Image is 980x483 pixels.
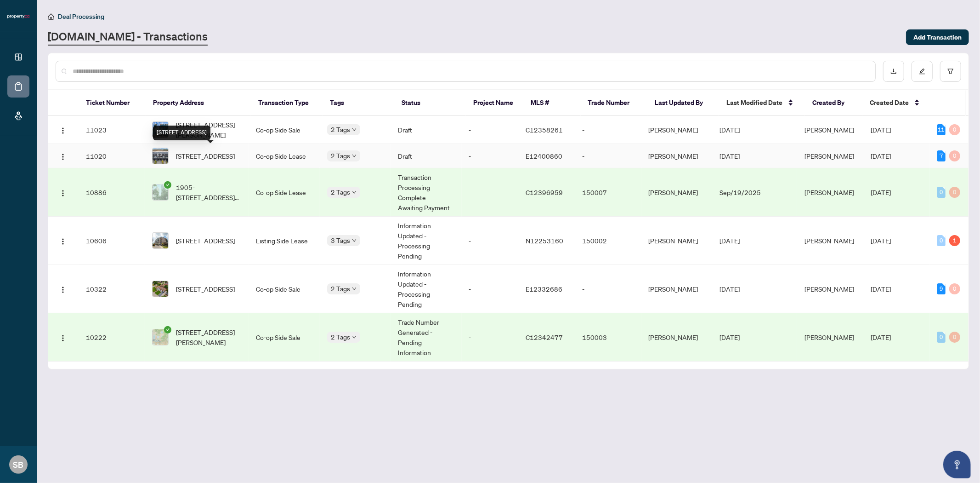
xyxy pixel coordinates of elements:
[641,168,712,217] td: [PERSON_NAME]
[153,281,168,297] img: thumbnail-img
[949,283,960,294] div: 0
[719,90,805,116] th: Last Modified Date
[249,144,319,168] td: Co-op Side Lease
[804,285,854,293] span: [PERSON_NAME]
[59,286,67,293] img: Logo
[719,188,761,196] span: Sep/19/2025
[804,333,854,341] span: [PERSON_NAME]
[943,451,971,478] button: Open asap
[575,217,641,265] td: 150002
[804,152,854,160] span: [PERSON_NAME]
[153,184,168,200] img: thumbnail-img
[641,217,712,265] td: [PERSON_NAME]
[79,90,146,116] th: Ticket Number
[176,120,241,140] span: [STREET_ADDRESS][PERSON_NAME]
[871,236,891,245] span: [DATE]
[59,334,67,342] img: Logo
[526,285,562,293] span: E12332686
[48,13,54,20] span: home
[79,313,145,362] td: 10222
[249,116,319,144] td: Co-op Side Sale
[331,235,350,246] span: 3 Tags
[805,90,862,116] th: Created By
[176,151,235,161] span: [STREET_ADDRESS]
[575,313,641,362] td: 150003
[919,68,925,75] span: edit
[912,61,933,82] button: edit
[251,90,323,116] th: Transaction Type
[804,126,854,134] span: [PERSON_NAME]
[56,185,70,200] button: Logo
[352,190,357,195] span: down
[862,90,929,116] th: Created Date
[906,29,969,45] button: Add Transaction
[937,332,946,343] div: 0
[79,116,145,144] td: 11023
[59,190,67,197] img: Logo
[59,238,67,245] img: Logo
[937,283,946,294] div: 9
[13,458,24,471] span: SB
[331,283,350,294] span: 2 Tags
[949,332,960,343] div: 0
[726,98,782,108] span: Last Modified Date
[164,326,171,333] span: check-circle
[937,150,946,161] div: 7
[79,265,145,313] td: 10322
[913,30,962,45] span: Add Transaction
[949,235,960,246] div: 1
[575,265,641,313] td: -
[153,233,168,248] img: thumbnail-img
[641,265,712,313] td: [PERSON_NAME]
[949,124,960,135] div: 0
[56,149,70,163] button: Logo
[719,236,740,245] span: [DATE]
[249,265,319,313] td: Co-op Side Sale
[526,126,563,134] span: C12358261
[331,124,350,135] span: 2 Tags
[462,265,519,313] td: -
[323,90,394,116] th: Tags
[526,188,563,196] span: C12396959
[462,313,519,362] td: -
[804,236,854,245] span: [PERSON_NAME]
[523,90,581,116] th: MLS #
[352,154,357,158] span: down
[56,233,70,248] button: Logo
[249,168,319,217] td: Co-op Side Lease
[581,90,648,116] th: Trade Number
[352,335,357,339] span: down
[871,285,891,293] span: [DATE]
[937,235,946,246] div: 0
[871,188,891,196] span: [DATE]
[394,90,466,116] th: Status
[331,150,350,161] span: 2 Tags
[949,150,960,161] div: 0
[641,313,712,362] td: [PERSON_NAME]
[575,144,641,168] td: -
[526,152,562,160] span: E12400860
[7,14,29,19] img: logo
[331,187,350,197] span: 2 Tags
[462,116,519,144] td: -
[48,29,208,46] a: [DOMAIN_NAME] - Transactions
[526,333,563,341] span: C12342477
[575,168,641,217] td: 150007
[883,61,904,82] button: download
[526,236,563,245] span: N12253160
[79,217,145,265] td: 10606
[153,122,168,138] img: thumbnail-img
[391,116,461,144] td: Draft
[164,181,171,189] span: check-circle
[176,284,235,294] span: [STREET_ADDRESS]
[391,144,461,168] td: Draft
[804,188,854,196] span: [PERSON_NAME]
[391,265,461,313] td: Information Updated - Processing Pending
[466,90,523,116] th: Project Name
[719,152,740,160] span: [DATE]
[871,333,891,341] span: [DATE]
[176,236,235,246] span: [STREET_ADDRESS]
[352,238,357,243] span: down
[58,12,104,21] span: Deal Processing
[352,127,357,132] span: down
